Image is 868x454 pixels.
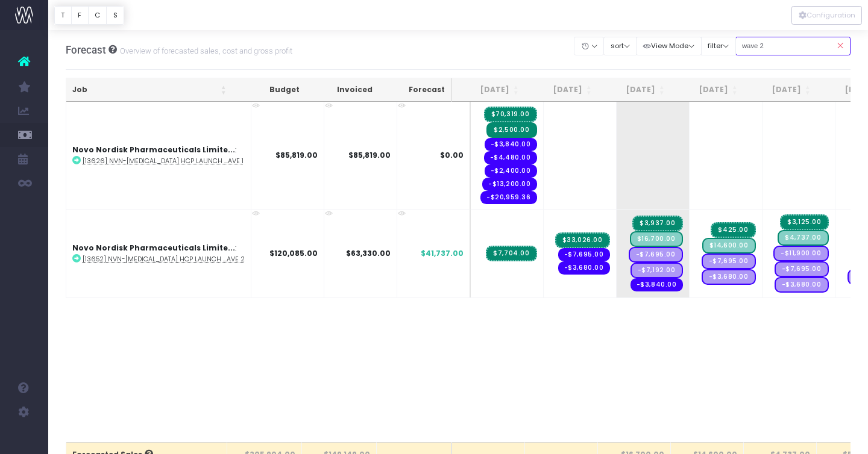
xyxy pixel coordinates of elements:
span: Streamtime order: 11684 – New Zealand Doctor [485,164,537,178]
span: Forecast [66,44,106,56]
span: Streamtime order: 11685 – Research Review [482,178,537,191]
span: Streamtime Invoice: INV-4906 – [13626] NVN-Wegovy HCP Launch Campaign - WAVE 1 [486,122,536,138]
abbr: [13652] NVN-Wegovy HCP Launch Campaign - WAVE 2 [83,255,245,264]
span: Streamtime Invoice: INV-4929 – [13652] NVN-Wegovy HCP Launch Campaign - WAVE 2 - AUG / Part Invoi... [555,232,610,248]
strong: Novo Nordisk Pharmaceuticals Limite... [72,243,235,253]
input: Search... [735,37,851,55]
span: Streamtime Invoice: INV-4928 – [13652] NVN-Wegovy HCP Launch Campaign - WAVE 2 - JULY / Part Invo... [632,216,682,231]
span: Streamtime Draft Expense: Media – Research Review [629,247,683,263]
span: Streamtime Invoice: INV-4875 – [13626] NVN-Wegovy HCP Launch Campaign - WAVE 1<br />Deferred inco... [484,107,537,122]
span: Streamtime order: 11682 – New Zealand Doctor [485,138,537,151]
span: Streamtime order: 11683 – New Zealand Doctor [484,151,537,164]
td: : [66,209,251,297]
th: Forecast [379,78,452,102]
span: Streamtime expense: Media – New Zealand Doctor [558,261,610,275]
th: Oct 25: activate to sort column ascending [744,78,817,102]
span: Streamtime Invoice: INV-4928 – [13652] NVN-Wegovy HCP Launch Campaign - WAVE 2 - JULY / Part Invo... [486,246,536,261]
th: Jul 25: activate to sort column ascending [525,78,598,102]
div: Vertical button group [54,6,124,25]
strong: $85,819.00 [348,150,391,160]
span: Streamtime Draft Expense: Media – No supplier [773,246,829,261]
span: Streamtime Draft Invoice: INV-4930 – [13652] NVN-Wegovy HCP Launch Campaign - WAVE 2 - SEPT / Par... [630,231,683,247]
span: Streamtime Draft Expense: Media – Research Review [775,261,829,277]
button: S [106,6,124,25]
div: Vertical button group [791,6,862,25]
span: Streamtime Invoice: INV-4928 – [13652] NVN-Wegovy HCP Launch Campaign - WAVE 2 - JULY / Part Invo... [780,214,828,230]
span: Streamtime Draft Expense: Media – New Zealand Doctor [702,269,756,285]
abbr: [13626] NVN-Wegovy HCP Launch Campaign - WAVE 1 [83,157,244,166]
th: Budget [233,78,306,102]
span: Streamtime Invoice: INV-4928 – [13652] NVN-Wegovy HCP Launch Campaign - WAVE 2 - JULY / Part Invo... [711,222,755,238]
span: Streamtime Draft Expense: Media – Research Review [702,253,756,269]
button: F [71,6,89,25]
span: Streamtime order: PO11785 – The Health Media [631,278,683,291]
small: Overview of forecasted sales, cost and gross profit [117,44,292,56]
button: C [88,6,107,25]
button: View Mode [636,37,702,55]
th: Aug 25: activate to sort column ascending [598,78,671,102]
button: T [54,6,72,25]
th: Job: activate to sort column ascending [66,78,233,102]
button: Configuration [791,6,862,25]
strong: $120,085.00 [269,248,318,258]
span: $41,737.00 [421,248,464,259]
span: Streamtime Draft Expense: Media – New Zealand Doctor [775,277,829,293]
strong: Novo Nordisk Pharmaceuticals Limite... [72,145,235,155]
span: Streamtime expense: Media – Research Review [558,248,610,261]
th: Sep 25: activate to sort column ascending [671,78,744,102]
span: $0.00 [440,150,464,161]
th: Jun 25: activate to sort column ascending [452,78,525,102]
button: sort [603,37,637,55]
span: Streamtime Draft Expense: Media – New Zealand Doctor [631,263,683,278]
span: Streamtime Draft Invoice: [13652] NVN-Wegovy HCP Launch Campaign - WAVE 2 - NOV / Part Invoice [778,230,828,246]
strong: $85,819.00 [275,150,318,160]
img: images/default_profile_image.png [15,430,33,448]
th: Invoiced [306,78,379,102]
td: : [66,102,251,209]
span: Streamtime Draft Invoice: INV-4931 – [13652] NVN-Wegovy HCP Launch Campaign - WAVE 2 - OCT / Part... [702,238,756,253]
span: Streamtime order: 11686 – Medidata Services Ltd [480,191,537,204]
strong: $63,330.00 [346,248,391,258]
button: filter [701,37,736,55]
